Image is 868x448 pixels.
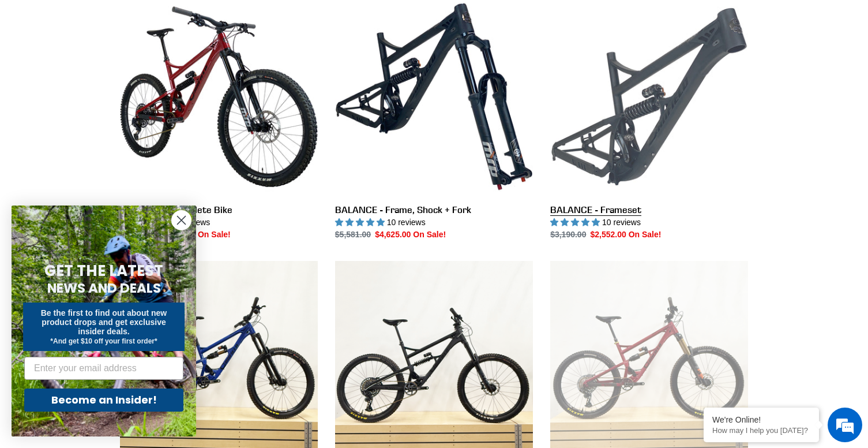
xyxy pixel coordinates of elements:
span: NEWS AND DEALS [47,279,161,297]
button: Close dialog [171,210,191,230]
span: *And get $10 off your first order* [50,337,157,345]
p: How may I help you today? [712,426,810,435]
button: Become an Insider! [24,389,183,412]
input: Enter your email address [24,357,183,380]
span: GET THE LATEST [44,260,163,281]
span: Be the first to find out about new product drops and get exclusive insider deals. [41,308,167,336]
div: We're Online! [712,415,810,424]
